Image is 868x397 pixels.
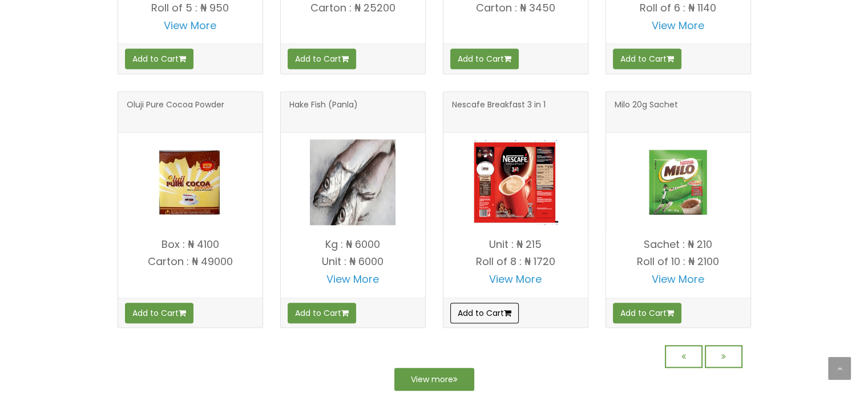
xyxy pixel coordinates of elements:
p: Unit : ₦ 6000 [281,256,425,267]
p: Carton : ₦ 3450 [443,2,588,14]
i: Add to cart [504,55,511,63]
span: Milo 20g Sachet [615,101,678,123]
a: View More [489,272,542,286]
img: Nescafe Breakfast 3 in 1 [473,139,558,225]
p: Roll of 10 : ₦ 2100 [606,256,750,267]
a: View more [394,368,474,391]
p: Box : ₦ 4100 [118,239,263,250]
button: Add to Cart [613,49,681,69]
p: Unit : ₦ 215 [443,239,588,250]
span: Oluji Pure Cocoa Powder [127,101,224,123]
i: Add to cart [504,309,511,317]
img: Milo 20g Sachet [635,139,721,225]
p: Roll of 6 : ₦ 1140 [606,2,750,14]
p: Carton : ₦ 25200 [281,2,425,14]
p: Kg : ₦ 6000 [281,239,425,250]
button: Add to Cart [450,303,519,323]
button: Add to Cart [450,49,519,69]
i: Add to cart [341,55,349,63]
p: Roll of 5 : ₦ 950 [118,2,263,14]
img: Oluji Pure Cocoa Powder [147,139,233,225]
button: Add to Cart [125,303,193,323]
a: View More [164,18,216,33]
a: View More [652,272,704,286]
button: Add to Cart [125,49,193,69]
button: Add to Cart [288,303,356,323]
i: Add to cart [341,309,349,317]
i: Add to cart [179,55,186,63]
i: Add to cart [667,309,674,317]
p: Sachet : ₦ 210 [606,239,750,250]
button: Add to Cart [288,49,356,69]
a: View More [326,272,379,286]
i: Add to cart [179,309,186,317]
a: View More [652,18,704,33]
span: Nescafe Breakfast 3 in 1 [452,101,546,123]
p: Roll of 8 : ₦ 1720 [443,256,588,267]
span: Hake Fish (Panla) [289,101,358,123]
p: Carton : ₦ 49000 [118,256,263,267]
button: Add to Cart [613,303,681,323]
i: Add to cart [667,55,674,63]
img: Hake Fish (Panla) [310,139,395,225]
